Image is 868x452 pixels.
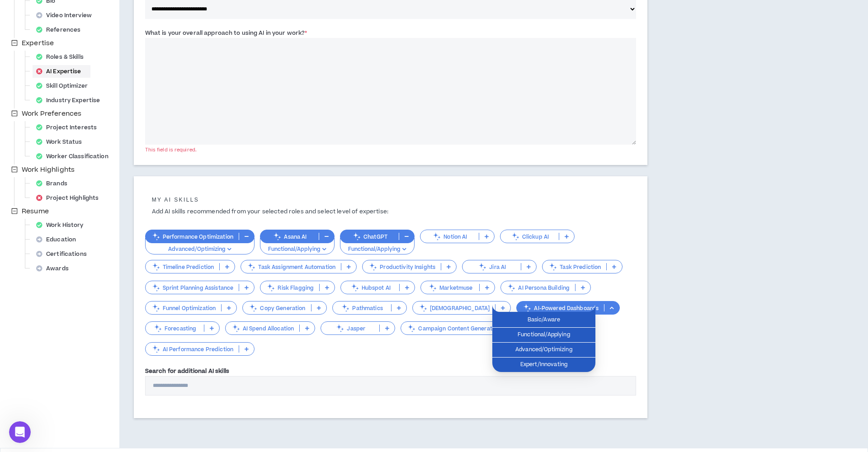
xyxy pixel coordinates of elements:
[500,233,559,240] p: Clickup AI
[498,330,590,340] span: Functional/Applying
[146,233,239,240] p: Performance Optimization
[145,238,255,255] button: Advanced/Optimizing
[22,207,49,216] span: Resume
[340,233,399,240] p: ChatGPT
[340,238,415,255] button: Functional/Applying
[321,325,379,332] p: Jasper
[20,38,56,49] span: Expertise
[145,146,636,153] div: This field is required.
[33,262,78,275] div: Awards
[333,305,391,311] p: Pathmatics
[22,109,81,118] span: Work Preferences
[33,177,76,190] div: Brands
[145,26,307,40] label: What is your overall approach to using AI in your work?
[346,245,409,254] p: Functional/Applying
[413,305,495,311] p: [DEMOGRAPHIC_DATA]
[20,108,83,119] span: Work Preferences
[145,367,229,375] label: Search for additional AI skills
[501,284,575,291] p: AI Persona Building
[33,51,93,63] div: Roles & Skills
[11,40,18,46] span: minus-square
[420,233,479,240] p: Notion AI
[266,245,329,254] p: Functional/Applying
[145,197,636,203] h5: My AI skills
[33,150,118,163] div: Worker Classification
[421,284,479,291] p: Marketmuse
[33,233,85,246] div: Education
[33,136,91,148] div: Work Status
[33,94,109,107] div: Industry Expertise
[341,284,399,291] p: Hubspot AI
[146,284,239,291] p: Sprint Planning Assistance
[146,305,222,311] p: Funnel Optimization
[11,110,18,117] span: minus-square
[11,166,18,173] span: minus-square
[33,248,96,260] div: Certifications
[33,65,90,78] div: AI Expertise
[260,233,319,240] p: Asana AI
[33,9,101,22] div: Video Interview
[260,238,335,255] button: Functional/Applying
[243,305,311,311] p: Copy Generation
[33,192,108,204] div: Project Highlights
[146,346,239,353] p: AI Performance Prediction
[20,165,76,175] span: Work Highlights
[363,264,441,270] p: Productivity Insights
[33,80,97,92] div: Skill Optimizer
[462,264,521,270] p: Jira AI
[22,38,54,48] span: Expertise
[145,207,636,216] p: Add AI skills recommended from your selected roles and select level of expertise:
[498,345,590,355] span: Advanced/Optimizing
[151,245,249,254] p: Advanced/Optimizing
[542,264,606,270] p: Task Prediction
[226,325,300,332] p: AI Spend Allocation
[33,121,106,134] div: Project Interests
[498,360,590,370] span: Expert/Innovating
[498,315,590,325] span: Basic/Aware
[401,325,505,332] p: Campaign Content Generation
[146,264,220,270] p: Timeline Prediction
[146,325,204,332] p: Forecasting
[9,421,31,443] iframe: Intercom live chat
[33,24,90,36] div: References
[20,206,51,217] span: Resume
[11,208,18,214] span: minus-square
[33,219,93,231] div: Work History
[260,284,319,291] p: Risk Flagging
[241,264,341,270] p: Task Assignment Automation
[517,305,604,311] p: AI-Powered Dashboards
[22,165,75,174] span: Work Highlights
